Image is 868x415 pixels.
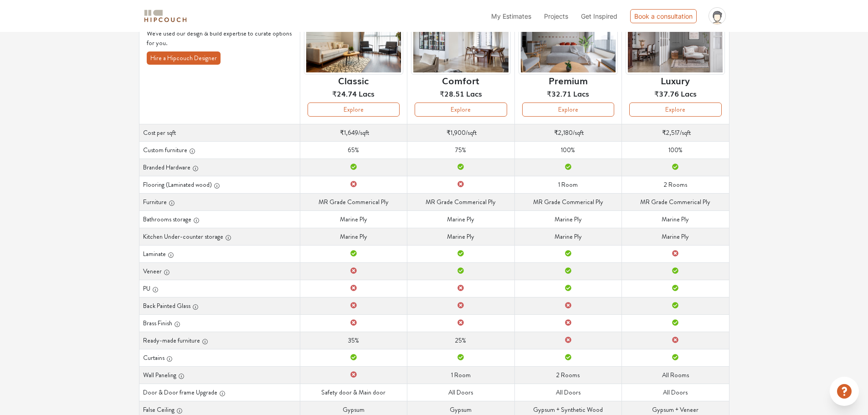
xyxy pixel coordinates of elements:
[440,88,464,99] span: ₹28.51
[514,384,621,401] td: All Doors
[622,384,729,401] td: All Doors
[139,297,300,314] th: Back Painted Glass
[662,128,680,137] span: ₹2,517
[514,210,621,228] td: Marine Ply
[622,366,729,384] td: All Rooms
[491,12,531,20] span: My Estimates
[143,8,188,24] img: logo-horizontal.svg
[139,210,300,228] th: Bathrooms storage
[359,88,375,99] span: Lacs
[139,332,300,349] th: Ready-made furniture
[139,176,300,193] th: Flooring (Laminated wood)
[549,75,588,86] h6: Premium
[407,141,514,159] td: 75%
[407,124,514,141] td: /sqft
[519,7,618,75] img: header-preview
[622,210,729,228] td: Marine Ply
[622,193,729,210] td: MR Grade Commerical Ply
[139,245,300,262] th: Laminate
[629,102,721,117] button: Explore
[514,228,621,245] td: Marine Ply
[573,88,589,99] span: Lacs
[300,210,407,228] td: Marine Ply
[547,88,571,99] span: ₹32.71
[139,262,300,280] th: Veneer
[300,193,407,210] td: MR Grade Commerical Ply
[514,124,621,141] td: /sqft
[139,228,300,245] th: Kitchen Under-counter storage
[514,193,621,210] td: MR Grade Commerical Ply
[544,12,568,20] span: Projects
[661,75,690,86] h6: Luxury
[681,88,697,99] span: Lacs
[622,124,729,141] td: /sqft
[300,141,407,159] td: 65%
[139,349,300,366] th: Curtains
[143,6,188,26] span: logo-horizontal.svg
[514,366,621,384] td: 2 Rooms
[407,332,514,349] td: 25%
[415,102,507,117] button: Explore
[300,124,407,141] td: /sqft
[622,228,729,245] td: Marine Ply
[147,29,293,48] p: We've used our design & build expertise to curate options for you.
[332,88,357,99] span: ₹24.74
[338,75,369,86] h6: Classic
[654,88,679,99] span: ₹37.76
[340,128,358,137] span: ₹1,649
[147,51,221,65] button: Hire a Hipcouch Designer
[308,102,400,117] button: Explore
[514,141,621,159] td: 100%
[514,176,621,193] td: 1 Room
[622,141,729,159] td: 100%
[139,384,300,401] th: Door & Door frame Upgrade
[447,128,466,137] span: ₹1,900
[139,124,300,141] th: Cost per sqft
[554,128,573,137] span: ₹2,180
[304,7,403,75] img: header-preview
[300,384,407,401] td: Safety door & Main door
[626,7,725,75] img: header-preview
[139,193,300,210] th: Furniture
[139,314,300,332] th: Brass Finish
[139,366,300,384] th: Wall Paneling
[442,75,479,86] h6: Comfort
[407,384,514,401] td: All Doors
[630,9,697,23] div: Book a consultation
[407,228,514,245] td: Marine Ply
[466,88,482,99] span: Lacs
[407,193,514,210] td: MR Grade Commerical Ply
[300,228,407,245] td: Marine Ply
[139,159,300,176] th: Branded Hardware
[581,12,617,20] span: Get Inspired
[411,7,510,75] img: header-preview
[407,366,514,384] td: 1 Room
[139,141,300,159] th: Custom furniture
[139,280,300,297] th: PU
[522,102,614,117] button: Explore
[407,210,514,228] td: Marine Ply
[622,176,729,193] td: 2 Rooms
[300,332,407,349] td: 35%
